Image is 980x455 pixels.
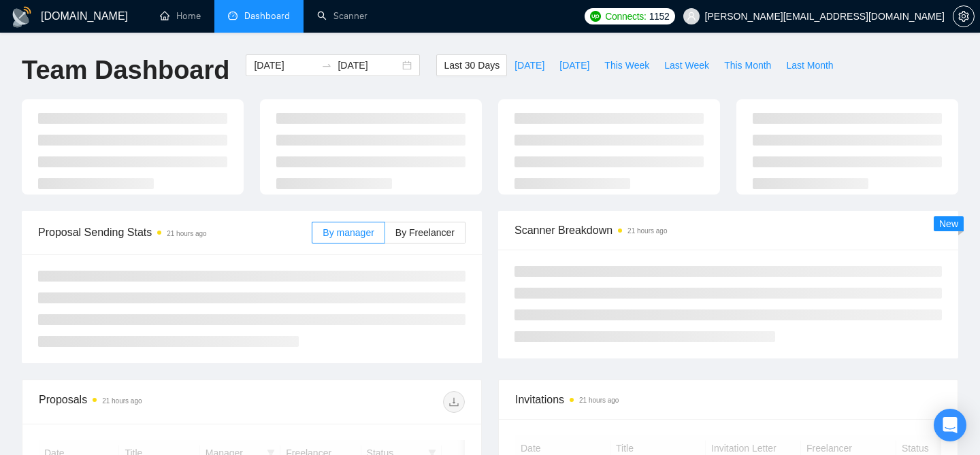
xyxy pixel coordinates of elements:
div: Proposals [39,391,252,413]
button: [DATE] [552,54,597,76]
input: End date [338,58,399,73]
input: Start date [254,58,316,73]
span: Last Week [664,58,709,73]
span: Last 30 Days [444,58,500,73]
span: Proposal Sending Stats [38,224,312,241]
time: 21 hours ago [102,397,142,405]
span: By manager [323,227,374,238]
button: This Week [597,54,657,76]
span: New [939,218,958,229]
span: 1152 [649,9,670,24]
span: swap-right [321,60,332,71]
time: 21 hours ago [579,397,619,404]
div: Open Intercom Messenger [934,409,966,441]
span: dashboard [228,11,238,20]
span: Dashboard [244,10,290,22]
span: user [687,12,696,21]
time: 21 hours ago [627,227,667,235]
button: Last 30 Days [436,54,507,76]
span: Invitations [515,391,941,408]
img: logo [11,6,33,28]
span: [DATE] [514,58,544,73]
span: Last Month [786,58,833,73]
span: By Freelancer [395,227,455,238]
button: Last Week [657,54,717,76]
span: [DATE] [559,58,589,73]
button: This Month [717,54,779,76]
span: to [321,60,332,71]
span: setting [953,11,974,22]
time: 21 hours ago [167,230,206,237]
button: Last Month [779,54,840,76]
span: This Week [604,58,649,73]
span: Connects: [605,9,646,24]
img: upwork-logo.png [590,11,601,22]
span: Scanner Breakdown [514,222,942,239]
a: homeHome [160,10,201,22]
a: searchScanner [317,10,367,22]
h1: Team Dashboard [22,54,229,86]
a: setting [953,11,975,22]
button: [DATE] [507,54,552,76]
button: setting [953,5,975,27]
span: This Month [724,58,771,73]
